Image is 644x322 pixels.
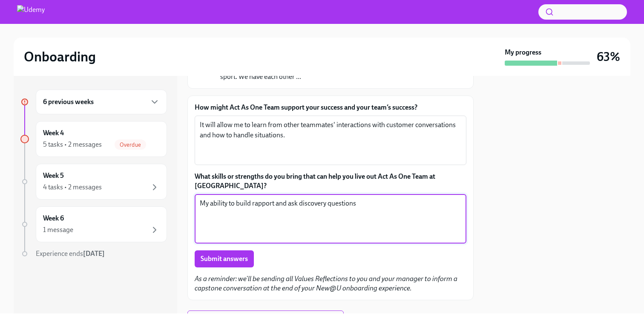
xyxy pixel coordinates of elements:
[43,214,64,223] h6: Week 6
[43,171,64,180] h6: Week 5
[17,5,45,19] img: Udemy
[36,249,105,258] span: Experience ends
[20,206,167,242] a: Week 61 message
[43,97,94,107] h6: 6 previous weeks
[195,103,466,112] label: How might Act As One Team support your success and your team’s success?
[20,164,167,200] a: Week 54 tasks • 2 messages
[83,249,105,258] strong: [DATE]
[43,183,102,192] div: 4 tasks • 2 messages
[195,250,254,267] button: Submit answers
[43,140,102,149] div: 5 tasks • 2 messages
[201,255,248,263] span: Submit answers
[195,172,466,191] label: What skills or strengths do you bring that can help you live out Act As One Team at [GEOGRAPHIC_D...
[200,198,461,239] textarea: My ability to build rapport and ask discovery questions
[115,142,146,148] span: Overdue
[195,275,457,292] em: As a reminder: we'll be sending all Values Reflections to you and your manager to inform a capsto...
[24,48,96,65] h2: Onboarding
[43,225,73,235] div: 1 message
[20,121,167,157] a: Week 45 tasks • 2 messagesOverdue
[505,48,541,57] strong: My progress
[36,90,167,114] div: 6 previous weeks
[200,120,461,161] textarea: It will allow me to learn from other teammates' interactions with customer conversations and how ...
[43,128,64,138] h6: Week 4
[597,49,620,64] h3: 63%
